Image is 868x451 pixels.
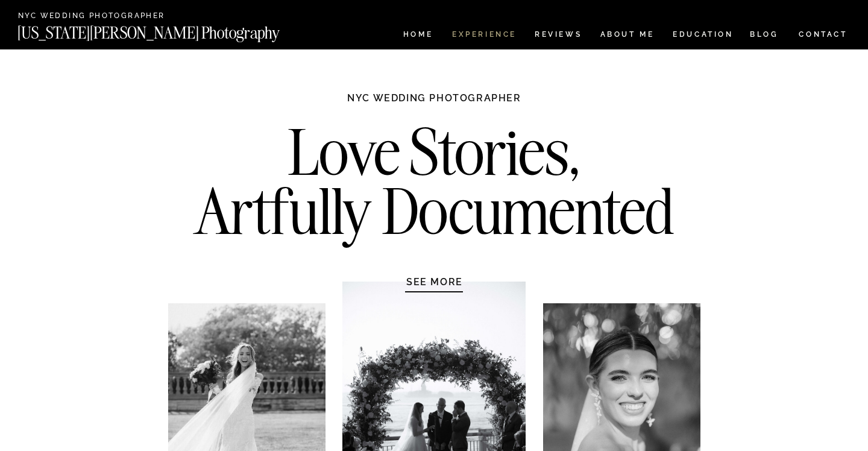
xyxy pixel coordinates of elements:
[798,28,848,41] a: CONTACT
[535,31,580,41] a: REVIEWS
[18,12,200,21] a: NYC Wedding Photographer
[401,31,435,41] a: HOME
[321,92,547,116] h1: NYC WEDDING PHOTOGRAPHER
[671,31,735,41] a: EDUCATION
[452,31,515,41] a: Experience
[377,276,492,288] a: SEE MORE
[17,25,320,35] a: [US_STATE][PERSON_NAME] Photography
[600,31,655,41] a: ABOUT ME
[181,122,687,249] h2: Love Stories, Artfully Documented
[750,31,779,41] a: BLOG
